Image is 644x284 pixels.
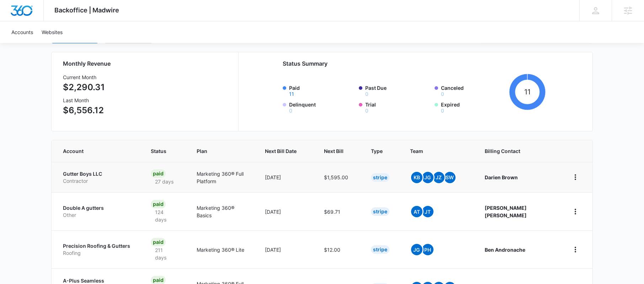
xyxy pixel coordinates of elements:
p: Gutter Boys LLC [63,170,134,177]
div: Stripe [371,173,389,182]
td: $1,595.00 [315,162,362,192]
h2: Status Summary [283,59,545,68]
td: [DATE] [256,192,315,230]
span: Next Bill [324,147,344,155]
p: Precision Roofing & Gutters [63,242,134,250]
span: Backoffice | Madwire [54,6,119,14]
div: Stripe [371,245,389,254]
button: home [570,244,581,255]
span: SW [444,172,456,183]
button: home [570,206,581,217]
label: Trial [365,101,431,113]
p: Marketing 360® Basics [197,204,248,219]
span: KB [411,172,422,183]
div: Paid [151,238,166,246]
a: Accounts [7,21,37,43]
div: Stripe [371,207,389,216]
a: Gutter Boys LLCContractor [63,170,134,184]
td: [DATE] [256,230,315,268]
p: $2,290.31 [63,81,105,94]
a: Double A guttersOther [63,204,134,218]
h3: Last Month [63,97,105,104]
span: Billing Contact [485,147,553,155]
p: 124 days [151,208,180,223]
span: Status [151,147,169,155]
p: Other [63,212,134,219]
p: $6,556.12 [63,104,105,117]
span: PH [422,244,433,255]
p: 211 days [151,246,180,261]
button: home [570,171,581,183]
label: Expired [441,101,506,113]
span: At [411,206,422,217]
span: Plan [197,147,248,155]
a: Precision Roofing & GuttersRoofing [63,242,134,256]
p: Marketing 360® Lite [197,246,248,253]
strong: Ben Andronache [485,247,525,253]
h3: Current Month [63,73,105,81]
p: Roofing [63,250,134,257]
button: Paid [289,92,294,97]
label: Past Due [365,84,431,97]
span: Next Bill Date [265,147,297,155]
div: Paid [151,200,166,208]
p: 27 days [151,178,178,185]
label: Canceled [441,84,506,97]
p: Marketing 360® Full Platform [197,170,248,185]
p: Double A gutters [63,204,134,212]
span: Type [371,147,383,155]
td: $12.00 [315,230,362,268]
label: Delinquent [289,101,355,113]
span: JG [411,244,422,255]
p: Contractor [63,177,134,185]
span: JZ [433,172,445,183]
div: Paid [151,169,166,178]
span: JG [422,172,433,183]
span: JT [422,206,433,217]
tspan: 11 [524,87,531,96]
strong: [PERSON_NAME] [PERSON_NAME] [485,205,527,218]
td: [DATE] [256,162,315,192]
h2: Monthly Revenue [63,59,230,68]
span: Account [63,147,123,155]
a: Websites [37,21,67,43]
td: $69.71 [315,192,362,230]
strong: Darien Brown [485,174,518,180]
label: Paid [289,84,355,97]
span: Team [410,147,457,155]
